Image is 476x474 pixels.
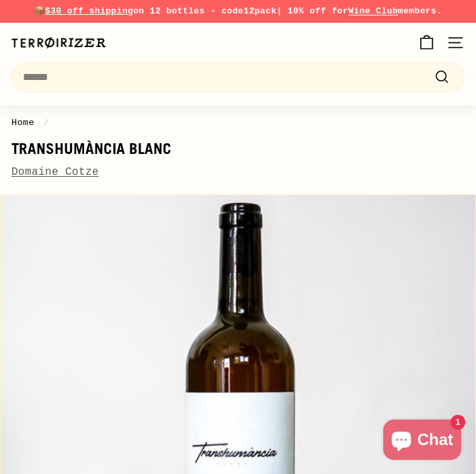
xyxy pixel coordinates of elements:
[11,118,34,128] a: Home
[411,23,442,63] a: Cart
[11,5,465,19] p: 📦 on 12 bottles - code | 10% off for members.
[45,6,133,16] span: $30 off shipping
[11,166,99,178] a: Domaine Cotze
[348,6,398,16] a: Wine Club
[243,6,276,16] strong: 12pack
[11,141,465,157] h1: Transhumància Blanc
[379,420,465,463] inbox-online-store-chat: Shopify online store chat
[11,116,465,130] nav: breadcrumbs
[40,118,53,128] span: /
